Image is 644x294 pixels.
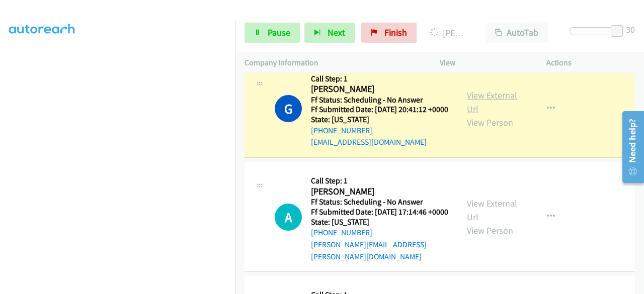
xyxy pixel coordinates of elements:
a: Pause [245,23,300,43]
h5: State: [US_STATE] [311,115,448,125]
button: Next [304,23,355,43]
div: 30 [626,23,635,36]
p: View [440,57,528,69]
a: Finish [361,23,417,43]
p: Actions [546,57,635,69]
h5: State: [US_STATE] [311,217,449,227]
iframe: Resource Center [615,107,644,187]
h5: Ff Submitted Date: [DATE] 17:14:46 +0000 [311,207,449,217]
h5: Ff Status: Scheduling - No Answer [311,197,449,207]
a: [PHONE_NUMBER] [311,228,372,237]
h2: [PERSON_NAME] [311,186,445,198]
h1: A [275,204,302,231]
a: View External Url [467,89,517,115]
p: Company Information [245,57,422,69]
h5: Call Step: 1 [311,176,449,186]
a: [PERSON_NAME][EMAIL_ADDRESS][PERSON_NAME][DOMAIN_NAME] [311,240,427,261]
span: Next [328,27,345,38]
h2: [PERSON_NAME] [311,83,445,95]
h5: Ff Submitted Date: [DATE] 20:41:12 +0000 [311,105,448,115]
h5: Call Step: 1 [311,74,448,84]
h5: Ff Status: Scheduling - No Answer [311,95,448,105]
a: View Person [467,225,513,236]
h1: G [275,95,302,122]
div: The call is yet to be attempted [275,204,302,231]
a: View Person [467,117,513,128]
a: View External Url [467,198,517,223]
a: [EMAIL_ADDRESS][DOMAIN_NAME] [311,137,427,147]
span: Pause [268,27,290,38]
p: [PERSON_NAME] [430,26,467,40]
a: [PHONE_NUMBER] [311,126,372,135]
span: Finish [384,27,407,38]
button: AutoTab [486,23,548,43]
